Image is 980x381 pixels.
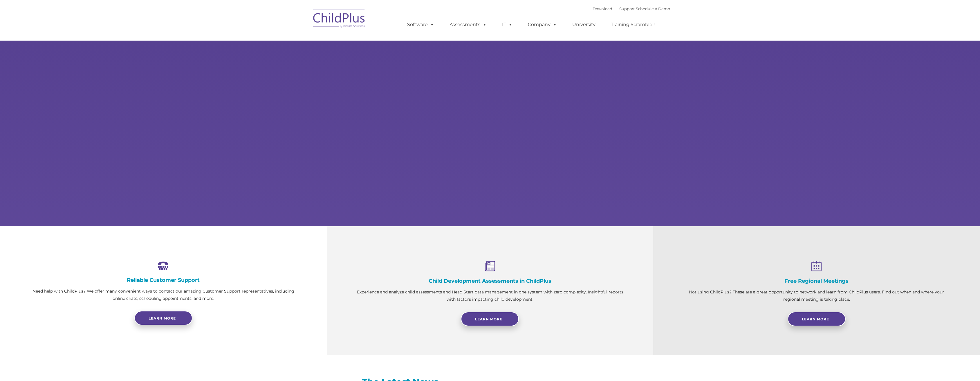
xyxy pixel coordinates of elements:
[788,312,846,326] a: Learn More
[619,6,635,11] a: Support
[444,19,492,30] a: Assessments
[475,317,502,321] span: Learn More
[310,5,368,34] img: ChildPlus by Procare Solutions
[522,19,563,30] a: Company
[682,289,951,303] p: Not using ChildPlus? These are a great opportunity to network and learn from ChildPlus users. Fin...
[401,19,440,30] a: Software
[356,278,625,284] h4: Child Development Assessments in ChildPlus
[496,19,518,30] a: IT
[29,288,298,302] p: Need help with ChildPlus? We offer many convenient ways to contact our amazing Customer Support r...
[29,277,298,283] h4: Reliable Customer Support
[356,289,625,303] p: Experience and analyze child assessments and Head Start data management in one system with zero c...
[461,312,519,326] a: Learn More
[682,278,951,284] h4: Free Regional Meetings
[636,6,670,11] a: Schedule A Demo
[149,316,176,320] span: Learn more
[605,19,660,30] a: Training Scramble!!
[802,317,829,321] span: Learn More
[593,6,612,11] a: Download
[593,6,670,11] font: |
[134,311,192,325] a: Learn more
[566,19,601,30] a: University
